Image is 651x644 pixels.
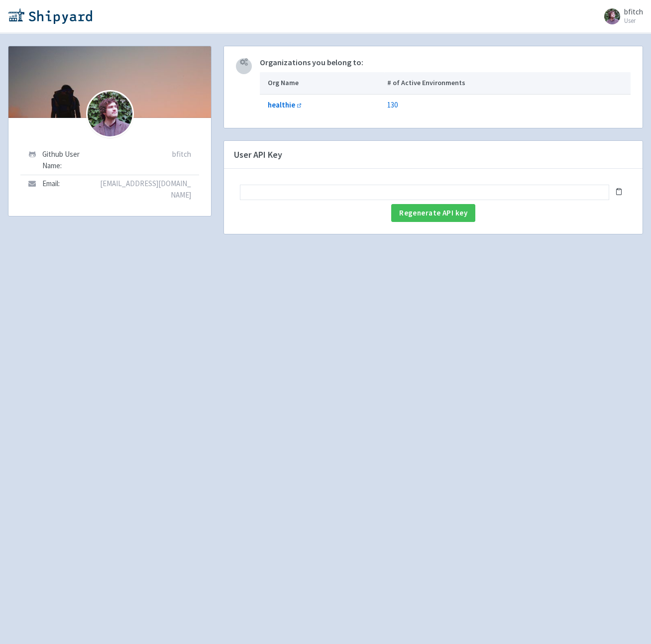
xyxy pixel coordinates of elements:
span: bfitch [624,7,643,16]
h4: User API Key [224,141,643,169]
small: User [624,17,643,24]
a: bfitch User [598,8,643,24]
a: 130 [387,100,398,109]
span: bfitch [172,149,191,159]
span: Regenerate API key [399,208,467,217]
th: Org Name [260,72,384,94]
button: Regenerate API key [391,204,475,222]
img: Shipyard logo [8,8,92,24]
span: [EMAIL_ADDRESS][DOMAIN_NAME] [100,179,191,200]
td: Github User Name: [39,146,96,175]
td: Email: [39,175,96,204]
a: healthie [268,100,302,109]
img: 577208 [86,90,134,138]
b: healthie [268,100,295,109]
th: # of Active Environments [384,72,631,94]
h5: Organizations you belong to: [260,58,631,67]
